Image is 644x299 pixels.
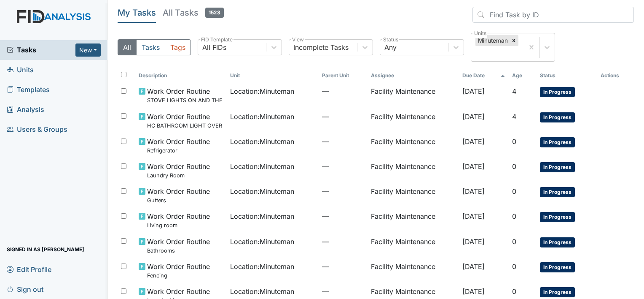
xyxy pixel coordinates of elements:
[147,96,224,104] small: STOVE LIGHTS ON AND THE STOVE IS OFF
[147,196,210,204] small: Gutters
[147,86,224,104] span: Work Order Routine STOVE LIGHTS ON AND THE STOVE IS OFF
[322,161,364,171] span: —
[147,171,210,179] small: Laundry Room
[293,42,349,52] div: Incomplete Tasks
[165,39,191,55] button: Tags
[462,162,485,171] span: [DATE]
[75,43,101,57] button: New
[368,68,459,83] th: Assignee
[512,262,516,271] span: 0
[322,186,364,196] span: —
[475,35,509,46] div: Minuteman
[147,186,210,204] span: Work Order Routine Gutters
[227,68,319,83] th: Toggle SortBy
[509,68,537,83] th: Toggle SortBy
[230,86,294,96] span: Location : Minuteman
[540,287,575,297] span: In Progress
[512,162,516,171] span: 0
[462,187,485,196] span: [DATE]
[230,136,294,147] span: Location : Minuteman
[368,208,459,233] td: Facility Maintenance
[368,183,459,208] td: Facility Maintenance
[230,236,294,247] span: Location : Minuteman
[462,112,485,121] span: [DATE]
[230,161,294,171] span: Location : Minuteman
[322,261,364,272] span: —
[147,247,210,255] small: Bathrooms
[462,87,485,95] span: [DATE]
[512,137,516,146] span: 0
[368,258,459,283] td: Facility Maintenance
[147,136,210,155] span: Work Order Routine Refrigerator
[540,212,575,222] span: In Progress
[368,83,459,108] td: Facility Maintenance
[540,87,575,97] span: In Progress
[7,283,43,296] span: Sign out
[7,123,67,136] span: Users & Groups
[136,39,165,55] button: Tasks
[147,122,224,130] small: HC BATHROOM LIGHT OVER SINK
[147,147,210,155] small: Refrigerator
[462,212,485,220] span: [DATE]
[368,158,459,183] td: Facility Maintenance
[472,7,634,23] input: Find Task by ID
[118,7,156,19] h5: My Tasks
[512,87,516,95] span: 4
[230,261,294,272] span: Location : Minuteman
[540,237,575,247] span: In Progress
[7,63,34,76] span: Units
[230,286,294,296] span: Location : Minuteman
[322,86,364,96] span: —
[205,8,224,18] span: 1523
[462,237,485,246] span: [DATE]
[384,42,397,52] div: Any
[147,261,210,280] span: Work Order Routine Fencing
[597,68,634,83] th: Actions
[512,112,516,121] span: 4
[512,212,516,220] span: 0
[459,68,508,83] th: Toggle SortBy
[147,272,210,280] small: Fencing
[540,162,575,172] span: In Progress
[230,111,294,122] span: Location : Minuteman
[512,287,516,296] span: 0
[7,45,75,55] a: Tasks
[540,112,575,122] span: In Progress
[368,133,459,158] td: Facility Maintenance
[230,211,294,221] span: Location : Minuteman
[322,236,364,247] span: —
[147,221,210,229] small: Living room
[322,111,364,122] span: —
[537,68,597,83] th: Toggle SortBy
[230,186,294,196] span: Location : Minuteman
[462,137,485,146] span: [DATE]
[147,111,224,130] span: Work Order Routine HC BATHROOM LIGHT OVER SINK
[512,187,516,196] span: 0
[147,236,210,255] span: Work Order Routine Bathrooms
[7,243,84,256] span: Signed in as [PERSON_NAME]
[147,211,210,229] span: Work Order Routine Living room
[7,103,44,116] span: Analysis
[121,72,126,77] input: Toggle All Rows Selected
[368,108,459,133] td: Facility Maintenance
[540,137,575,147] span: In Progress
[462,262,485,271] span: [DATE]
[163,7,224,19] h5: All Tasks
[7,83,50,96] span: Templates
[368,233,459,258] td: Facility Maintenance
[462,287,485,296] span: [DATE]
[7,263,51,276] span: Edit Profile
[118,39,191,55] div: Type filter
[322,136,364,147] span: —
[135,68,227,83] th: Toggle SortBy
[322,211,364,221] span: —
[118,39,137,55] button: All
[202,42,226,52] div: All FIDs
[147,161,210,179] span: Work Order Routine Laundry Room
[512,237,516,246] span: 0
[319,68,368,83] th: Toggle SortBy
[540,262,575,272] span: In Progress
[540,187,575,197] span: In Progress
[322,286,364,296] span: —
